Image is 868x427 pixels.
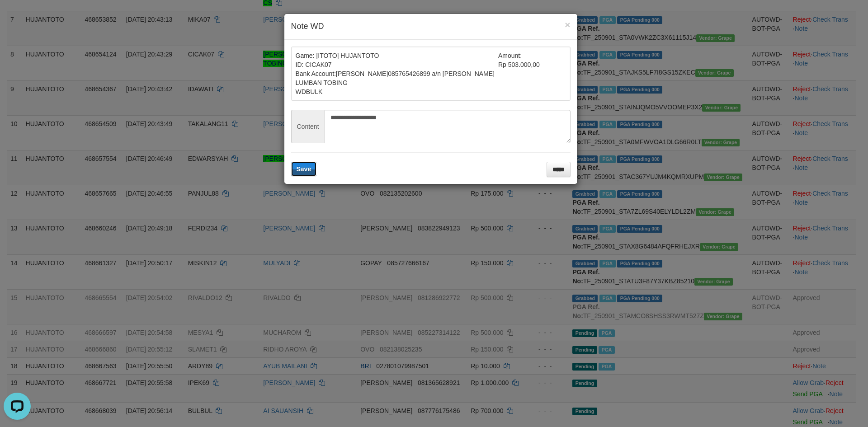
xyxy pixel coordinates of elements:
span: [PERSON_NAME] [336,70,388,77]
button: × [565,20,570,29]
td: Amount: Rp 503.000,00 [498,51,566,96]
span: Save [297,165,311,173]
button: Save [291,162,317,176]
h4: Note WD [291,21,571,33]
span: Content [291,110,325,143]
td: Game: [ITOTO] HUJANTOTO ID: CICAK07 Bank Account: 085765426899 a/n [PERSON_NAME] LUMBAN TOBING WD... [296,51,499,96]
button: Open LiveChat chat widget [4,4,31,31]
